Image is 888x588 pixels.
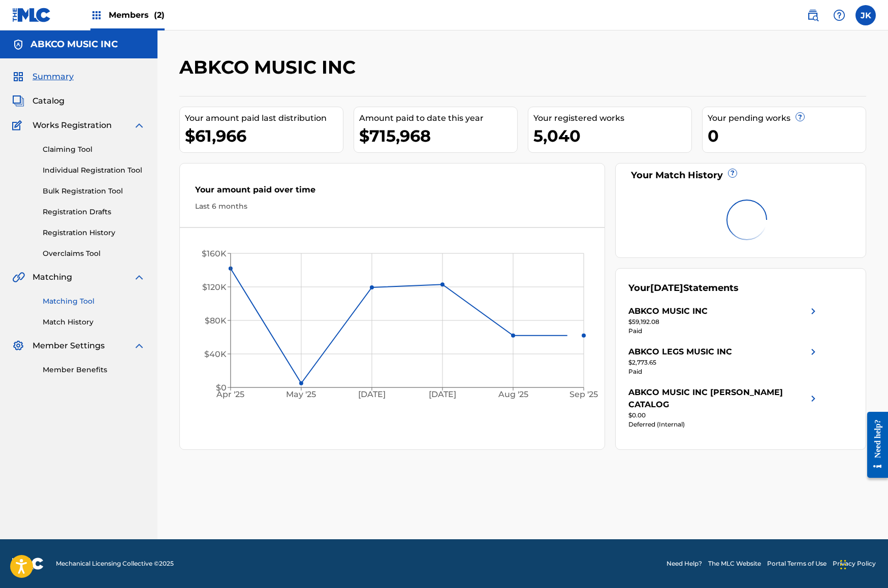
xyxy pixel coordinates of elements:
span: Matching [33,271,72,283]
iframe: Resource Center [860,403,888,487]
div: $61,966 [185,124,343,147]
a: Privacy Policy [833,559,876,568]
img: logo [12,558,44,570]
img: Accounts [12,39,24,51]
a: Registration History [43,227,145,238]
a: The MLC Website [708,559,761,568]
img: MLC Logo [12,8,51,22]
tspan: $0 [216,383,227,393]
img: Catalog [12,95,24,107]
div: Last 6 months [195,201,589,212]
h2: ABKCO MUSIC INC [179,56,361,79]
tspan: Apr '25 [216,390,245,400]
tspan: May '25 [287,390,316,400]
a: Claiming Tool [43,144,145,155]
div: Paid [628,367,819,376]
span: Works Registration [33,119,112,132]
span: Members [109,9,165,21]
div: Your registered works [533,112,691,124]
tspan: $80K [205,316,227,325]
div: Drag [840,549,846,580]
tspan: [DATE] [429,390,457,400]
span: Summary [33,71,74,83]
img: preloader [726,200,767,240]
tspan: $160K [202,249,227,258]
a: Matching Tool [43,296,145,307]
span: Member Settings [33,340,105,352]
span: Mechanical Licensing Collective © 2025 [56,559,174,568]
a: Public Search [803,5,823,25]
img: right chevron icon [807,386,819,411]
span: (2) [154,10,165,20]
div: Paid [628,326,819,336]
tspan: $40K [204,349,227,359]
img: help [833,9,845,21]
a: Need Help? [667,559,702,568]
div: Your pending works [708,112,866,124]
a: CatalogCatalog [12,95,65,107]
a: Individual Registration Tool [43,165,145,176]
div: ABKCO LEGS MUSIC INC [628,346,732,358]
tspan: $120K [202,282,227,292]
a: Match History [43,317,145,328]
span: [DATE] [650,282,683,293]
div: ABKCO MUSIC INC [PERSON_NAME] CATALOG [628,386,807,411]
div: ABKCO MUSIC INC [628,305,708,317]
span: ? [728,169,737,177]
span: Catalog [33,95,65,107]
a: Overclaims Tool [43,248,145,259]
img: expand [133,271,145,283]
div: Deferred (Internal) [628,420,819,429]
div: Amount paid to date this year [359,112,517,124]
div: $2,773.65 [628,358,819,367]
div: 5,040 [533,124,691,147]
div: User Menu [855,5,876,25]
tspan: Aug '25 [498,390,528,400]
h5: ABKCO MUSIC INC [30,39,118,50]
a: Registration Drafts [43,207,145,217]
img: expand [133,119,145,132]
img: Matching [12,271,25,283]
span: ? [796,113,804,121]
a: ABKCO MUSIC INCright chevron icon$59,192.08Paid [628,305,819,336]
img: Member Settings [12,340,24,352]
img: expand [133,340,145,352]
img: right chevron icon [807,305,819,317]
a: SummarySummary [12,71,74,83]
iframe: Chat Widget [837,539,888,588]
div: $59,192.08 [628,317,819,326]
div: 0 [708,124,866,147]
div: Your amount paid last distribution [185,112,343,124]
img: Summary [12,71,24,83]
a: ABKCO MUSIC INC [PERSON_NAME] CATALOGright chevron icon$0.00Deferred (Internal) [628,386,819,429]
div: Your amount paid over time [195,184,589,201]
a: Portal Terms of Use [767,559,827,568]
div: $715,968 [359,124,517,147]
a: Bulk Registration Tool [43,186,145,197]
img: Works Registration [12,119,25,132]
div: Your Statements [628,281,739,295]
a: ABKCO LEGS MUSIC INCright chevron icon$2,773.65Paid [628,346,819,376]
a: Member Benefits [43,365,145,375]
img: Top Rightsholders [90,9,103,21]
tspan: [DATE] [358,390,386,400]
div: Help [829,5,849,25]
div: Your Match History [628,169,853,182]
img: search [807,9,819,21]
tspan: Sep '25 [570,390,598,400]
img: right chevron icon [807,346,819,358]
div: $0.00 [628,411,819,420]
